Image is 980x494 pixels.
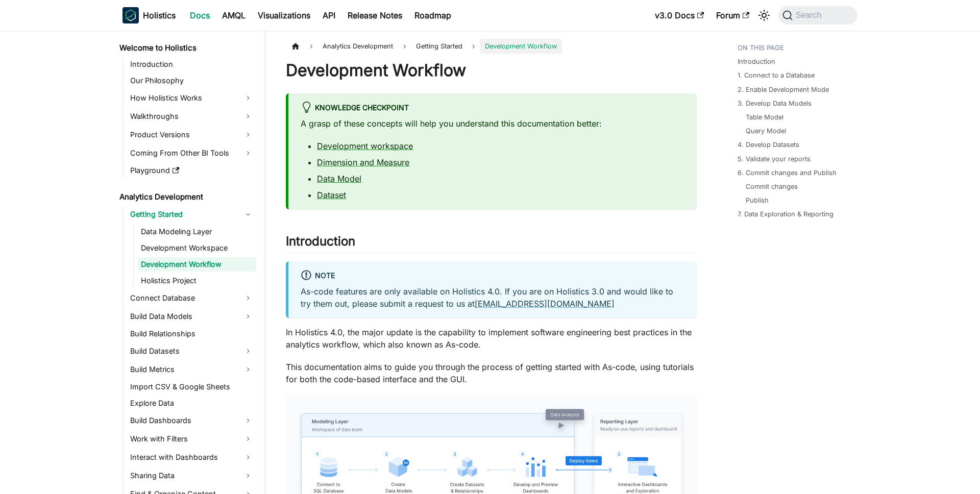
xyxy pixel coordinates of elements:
div: Note [301,269,684,283]
a: How Holistics Works [127,90,256,106]
a: Explore Data [127,396,256,410]
a: Analytics Development [116,190,256,204]
a: 4. Develop Datasets [738,140,799,150]
a: Walkthroughs [127,108,256,125]
a: Build Data Models [127,308,256,325]
a: Publish [746,195,769,205]
div: Knowledge Checkpoint [301,102,684,115]
a: Data Modeling Layer [138,225,256,239]
button: Switch between dark and light mode (currently system mode) [756,7,772,23]
button: Search (Command+K) [778,6,857,24]
a: Build Datasets [127,343,256,359]
a: API [316,7,341,23]
a: Introduction [127,57,256,71]
a: Interact with Dashboards [127,449,256,465]
a: Our Philosophy [127,73,256,88]
a: Introduction [738,57,775,66]
a: v3.0 Docs [649,7,710,23]
a: Coming From Other BI Tools [127,145,256,161]
a: Development Workspace [138,241,256,255]
a: 7. Data Exploration & Reporting [738,209,834,219]
a: Roadmap [408,7,457,23]
a: 3. Develop Data Models [738,98,812,108]
nav: Breadcrumbs [286,39,697,54]
a: 6. Commit changes and Publish [738,168,837,178]
a: Development workspace [317,141,413,151]
a: Forum [710,7,755,23]
span: Analytics Development [317,39,398,54]
a: Visualizations [252,7,316,23]
a: Sharing Data [127,467,256,484]
a: Query Model [746,126,786,136]
span: Development Workflow [480,39,562,54]
a: Build Dashboards [127,412,256,429]
a: Dataset [317,190,346,200]
a: 2. Enable Development Mode [738,85,829,94]
span: Search [793,11,828,20]
h1: Development Workflow [286,60,697,81]
a: Import CSV & Google Sheets [127,380,256,394]
h2: Introduction [286,234,697,253]
p: This documentation aims to guide you through the process of getting started with As-code, using t... [286,361,697,385]
a: Docs [184,7,216,23]
a: Build Relationships [127,327,256,341]
a: Product Versions [127,127,256,143]
a: Playground [127,163,256,178]
a: AMQL [216,7,252,23]
a: Connect Database [127,290,256,306]
img: Holistics [122,7,139,23]
a: 1. Connect to a Database [738,70,815,80]
b: Holistics [143,9,176,21]
a: Data Model [317,174,361,184]
a: Welcome to Holistics [116,41,256,55]
a: Home page [286,39,305,54]
a: 5. Validate your reports [738,154,811,164]
p: In Holistics 4.0, the major update is the capability to implement software engineering best pract... [286,326,697,351]
a: Commit changes [746,182,798,191]
a: Holistics Project [138,274,256,288]
a: Build Metrics [127,361,256,378]
nav: Docs sidebar [112,31,265,494]
a: [EMAIL_ADDRESS][DOMAIN_NAME] [475,299,615,309]
p: As-code features are only available on Holistics 4.0. If you are on Holistics 3.0 and would like ... [301,285,684,310]
a: HolisticsHolisticsHolistics [122,7,176,23]
a: Getting Started [127,206,256,223]
a: Development Workflow [138,257,256,271]
a: Table Model [746,112,783,122]
a: Work with Filters [127,431,256,447]
span: Getting Started [411,39,468,54]
a: Release Notes [341,7,408,23]
p: A grasp of these concepts will help you understand this documentation better: [301,117,684,130]
a: Dimension and Measure [317,157,409,167]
